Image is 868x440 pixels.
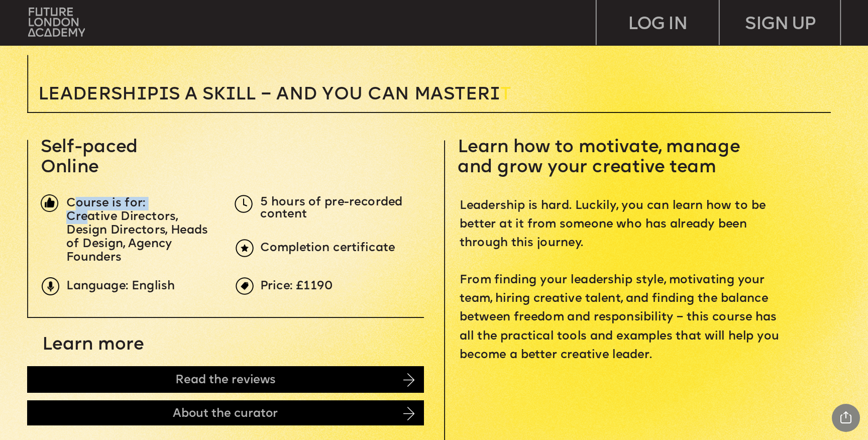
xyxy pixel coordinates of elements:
img: upload-6b0d0326-a6ce-441c-aac1-c2ff159b353e.png [236,239,253,257]
span: Creative Directors, Design Directors, Heads of Design, Agency Founders [66,210,211,264]
img: image-14cb1b2c-41b0-4782-8715-07bdb6bd2f06.png [403,373,414,387]
img: upload-bfdffa89-fac7-4f57-a443-c7c39906ba42.png [28,8,85,36]
div: Share [832,404,860,432]
span: Learn more [42,336,144,354]
span: Price: £1190 [260,280,333,292]
img: image-1fa7eedb-a71f-428c-a033-33de134354ef.png [41,194,58,212]
span: Completion certificate [260,242,395,254]
span: Leadership is hard. Luckily, you can learn how to be better at it from someone who has already be... [460,200,783,362]
span: Leadersh p s a sk ll – and you can MASTER [38,86,500,103]
span: i [159,86,169,103]
span: i [137,86,147,103]
img: upload-969c61fd-ea08-4d05-af36-d273f2608f5e.png [236,277,253,295]
p: T [38,86,648,103]
img: upload-5dcb7aea-3d7f-4093-a867-f0427182171d.png [235,195,252,212]
span: i [226,86,236,103]
span: Learn how to motivate, manage and grow your creative team [458,138,745,176]
span: Online [41,159,98,176]
span: Self-paced [41,138,138,156]
span: i [490,86,500,103]
span: Course is for: [66,197,145,209]
span: Language: English [66,280,175,292]
img: upload-9eb2eadd-7bf9-4b2b-b585-6dd8b9275b41.png [42,277,59,295]
span: 5 hours of pre-recorded content [260,196,406,221]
